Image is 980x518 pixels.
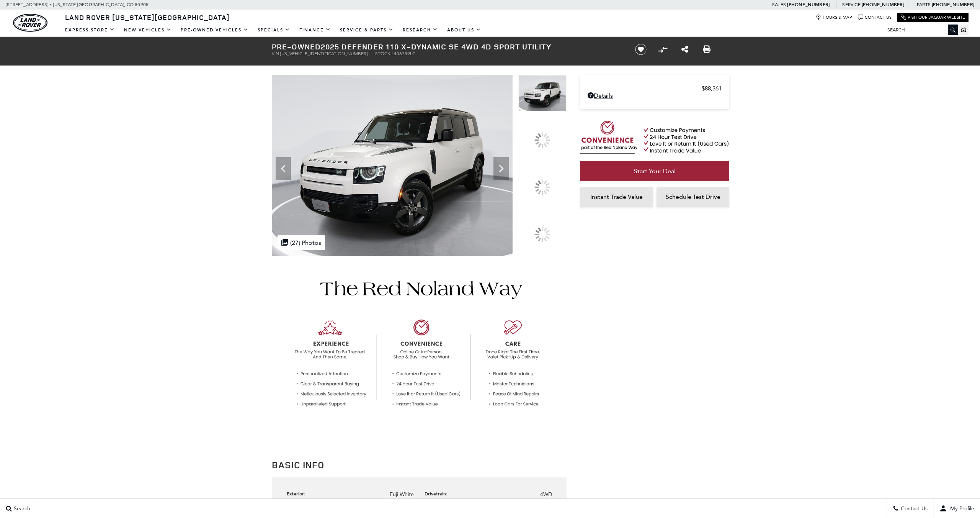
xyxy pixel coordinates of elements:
[280,51,367,56] span: [US_VEHICLE_IDENTIFICATION_NUMBER]
[858,15,892,20] a: Contact Us
[634,167,676,175] span: Start Your Deal
[272,43,622,51] h1: 2025 Defender 110 X-Dynamic SE 4WD 4D Sport Utility
[657,44,668,55] button: Compare vehicle
[882,25,958,34] input: Search
[392,51,415,56] span: L406739LC
[12,505,30,512] span: Search
[6,2,149,7] a: [STREET_ADDRESS] • [US_STATE][GEOGRAPHIC_DATA], CO 80905
[540,491,552,498] span: 4WD
[590,193,643,200] span: Instant Trade Value
[681,45,688,54] a: Share this Pre-Owned 2025 Defender 110 X-Dynamic SE 4WD 4D Sport Utility
[934,499,980,518] button: user-profile-menu
[443,23,486,37] a: About Us
[335,23,398,37] a: Service & Parts
[580,161,729,181] a: Start Your Deal
[295,23,335,37] a: Finance
[787,2,830,8] a: [PHONE_NUMBER]
[816,15,852,20] a: Hours & Map
[917,2,931,7] span: Parts
[657,187,729,207] a: Schedule Test Drive
[65,13,230,22] span: Land Rover [US_STATE][GEOGRAPHIC_DATA]
[272,41,321,52] strong: Pre-Owned
[862,2,904,8] a: [PHONE_NUMBER]
[60,13,234,22] a: Land Rover [US_STATE][GEOGRAPHIC_DATA]
[272,51,280,56] span: VIN:
[632,43,649,56] button: Save vehicle
[842,2,860,7] span: Service
[899,505,928,512] span: Contact Us
[666,193,720,200] span: Schedule Test Drive
[703,45,710,54] a: Print this Pre-Owned 2025 Defender 110 X-Dynamic SE 4WD 4D Sport Utility
[947,505,974,512] span: My Profile
[272,458,567,472] h2: Basic Info
[60,23,486,37] nav: Main Navigation
[176,23,253,37] a: Pre-Owned Vehicles
[901,15,965,20] a: Visit Our Jaguar Website
[375,51,392,56] span: Stock:
[278,235,325,250] div: (27) Photos
[13,14,47,32] img: Land Rover
[932,2,974,8] a: [PHONE_NUMBER]
[588,92,722,99] a: Details
[425,490,451,497] div: Drivetrain:
[398,23,443,37] a: Research
[119,23,176,37] a: New Vehicles
[253,23,295,37] a: Specials
[702,85,722,92] span: $88,361
[60,23,119,37] a: EXPRESS STORE
[13,14,47,32] a: land-rover
[588,85,722,92] a: $88,361
[580,187,653,207] a: Instant Trade Value
[287,490,309,497] div: Exterior:
[518,75,567,111] img: Used 2025 Fuji White Land Rover X-Dynamic SE image 1
[390,491,414,498] span: Fuji White
[772,2,786,7] span: Sales
[272,75,513,256] img: Used 2025 Fuji White Land Rover X-Dynamic SE image 1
